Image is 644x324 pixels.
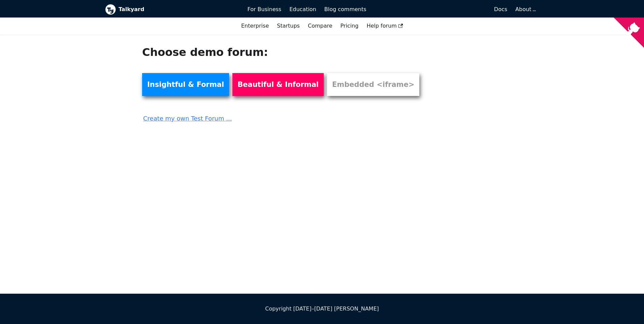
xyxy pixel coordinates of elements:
b: Talkyard [119,5,238,14]
div: Copyright [DATE]–[DATE] [PERSON_NAME] [105,304,539,313]
span: Blog comments [324,6,366,12]
a: About [515,6,535,12]
a: Beautiful & Informal [232,73,324,96]
a: Docs [371,4,512,15]
a: Help forum [362,20,407,32]
h1: Choose demo forum: [142,45,428,59]
a: Insightful & Formal [142,73,229,96]
img: Talkyard logo [105,4,116,15]
a: Compare [308,23,332,29]
a: Education [285,4,320,15]
span: Help forum [366,23,403,29]
span: For Business [248,6,282,12]
a: For Business [244,4,286,15]
a: Startups [273,20,304,32]
a: Enterprise [237,20,273,32]
a: Pricing [336,20,363,32]
a: Talkyard logoTalkyard [105,4,238,15]
a: Blog comments [320,4,371,15]
a: Embedded <iframe> [327,73,419,96]
a: Create my own Test Forum ... [142,109,428,124]
span: Docs [494,6,507,12]
span: Education [289,6,316,12]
